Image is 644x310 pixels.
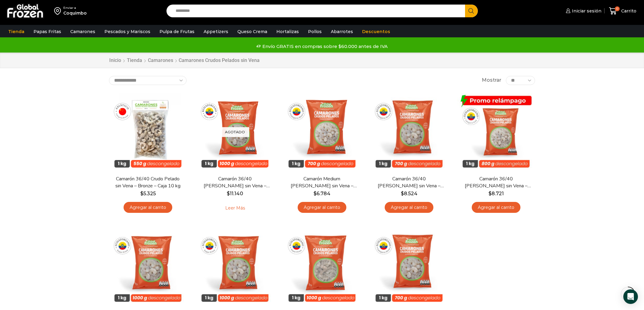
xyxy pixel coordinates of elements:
span: 0 [615,6,620,11]
img: address-field-icon.svg [54,6,63,16]
bdi: 5.325 [140,191,156,196]
a: Camarón 36/40 [PERSON_NAME] sin Vena – Super Prime – Caja 10 kg [200,175,270,189]
a: Agregar al carrito: “Camarón 36/40 Crudo Pelado sin Vena - Silver - Caja 10 kg” [385,202,433,213]
a: Camarones [148,57,173,64]
span: Mostrar [482,77,501,84]
a: Pollos [305,26,325,37]
a: Camarón 36/40 Crudo Pelado sin Vena – Bronze – Caja 10 kg [113,175,183,189]
bdi: 8.524 [401,191,418,196]
a: Agregar al carrito: “Camarón 36/40 Crudo Pelado sin Vena - Gold - Caja 10 kg” [472,202,520,213]
a: Camarones [67,26,98,37]
bdi: 11.140 [227,191,243,196]
div: Enviar a [63,6,87,10]
select: Pedido de la tienda [109,76,187,85]
p: Agotado [221,127,249,137]
a: Descuentos [359,26,393,37]
span: Carrito [620,8,636,14]
a: Appetizers [201,26,231,37]
div: Open Intercom Messenger [623,289,638,304]
button: Search button [465,5,478,17]
bdi: 8.721 [488,191,504,196]
a: Agregar al carrito: “Camarón Medium Crudo Pelado sin Vena - Silver - Caja 10 kg” [298,202,346,213]
h1: Camarones Crudos Pelados sin Vena [179,57,260,63]
a: Abarrotes [328,26,356,37]
a: Pescados y Mariscos [101,26,153,37]
a: Papas Fritas [30,26,64,37]
span: $ [488,191,492,196]
a: Pulpa de Frutas [156,26,198,37]
a: 0 Carrito [607,4,638,18]
span: $ [227,191,230,196]
a: Camarón 36/40 [PERSON_NAME] sin Vena – Silver – Caja 10 kg [374,175,444,189]
span: $ [401,191,404,196]
a: Leé más sobre “Camarón 36/40 Crudo Pelado sin Vena - Super Prime - Caja 10 kg” [216,202,254,215]
span: Iniciar sesión [570,8,601,14]
a: Camarón Medium [PERSON_NAME] sin Vena – Silver – Caja 10 kg [287,175,357,189]
a: Hortalizas [273,26,302,37]
bdi: 6.784 [313,191,331,196]
a: Tienda [5,26,27,37]
a: Tienda [127,57,142,64]
a: Inicio [109,57,121,64]
span: $ [313,191,317,196]
nav: Breadcrumb [109,57,260,64]
span: $ [140,191,143,196]
a: Agregar al carrito: “Camarón 36/40 Crudo Pelado sin Vena - Bronze - Caja 10 kg” [124,202,172,213]
a: Camarón 36/40 [PERSON_NAME] sin Vena – Gold – Caja 10 kg [461,175,531,189]
a: Queso Crema [234,26,270,37]
a: Iniciar sesión [564,5,601,17]
div: Coquimbo [63,10,87,16]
